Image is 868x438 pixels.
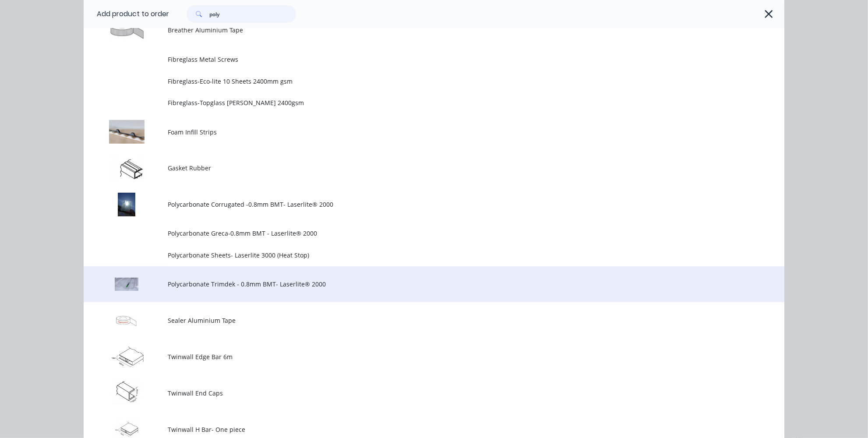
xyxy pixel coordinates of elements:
span: Polycarbonate Greca-0.8mm BMT - Laserlite® 2000 [168,229,661,238]
span: Fibreglass Metal Screws [168,55,661,64]
span: Polycarbonate Corrugated -0.8mm BMT- Laserlite® 2000 [168,200,661,209]
span: Breather Aluminium Tape [168,25,661,35]
span: Fibreglass-Topglass [PERSON_NAME] 2400gsm [168,98,661,107]
span: Polycarbonate Trimdek - 0.8mm BMT- Laserlite® 2000 [168,279,661,289]
span: Twinwall Edge Bar 6m [168,352,661,361]
span: Gasket Rubber [168,163,661,173]
input: Search... [209,5,296,23]
span: Twinwall End Caps [168,389,661,398]
span: Polycarbonate Sheets- Laserlite 3000 (Heat Stop) [168,251,661,260]
span: Foam Infill Strips [168,127,661,137]
span: Sealer Aluminium Tape [168,316,661,325]
span: Fibreglass-Eco-lite 10 Sheets 2400mm gsm [168,77,661,86]
span: Twinwall H Bar- One piece [168,425,661,434]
